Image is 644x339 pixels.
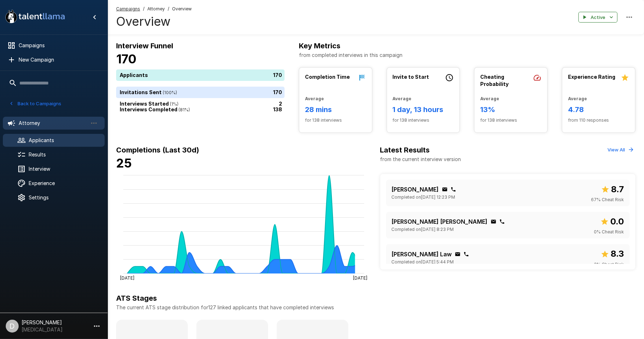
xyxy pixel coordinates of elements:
div: Click to copy [450,187,456,192]
p: 138 [273,106,282,113]
b: Average [393,96,412,101]
b: Key Metrics [299,42,340,50]
h6: 4.78 [568,104,629,115]
h6: 13% [480,104,542,115]
tspan: [DATE] [353,275,367,280]
b: 8.7 [611,184,624,194]
h4: Overview [116,14,192,29]
span: / [168,5,169,13]
span: ( 81 %) [177,107,190,112]
b: Average [305,96,324,101]
b: Cheating Probability [480,74,509,87]
p: Interviews Started [120,100,178,108]
span: 0 % Cheat Risk [594,228,624,236]
b: ATS Stages [116,294,157,302]
p: The current ATS stage distribution for 127 linked applicants that have completed interviews [116,304,635,311]
b: Average [480,96,499,101]
span: for 138 interviews [480,117,542,124]
p: from the current interview version [380,156,461,163]
span: ( 1 %) [169,101,178,107]
b: Completion Time [305,74,350,80]
h6: 28 mins [305,104,366,115]
span: Attorney [147,5,165,13]
button: Active [578,12,617,23]
h6: 1 day, 13 hours [393,104,454,115]
b: Experience Rating [568,74,615,80]
b: 8.3 [611,248,624,259]
span: Overall score out of 10 [601,183,624,196]
span: / [143,5,144,13]
p: [PERSON_NAME] [392,185,439,194]
p: 170 [273,89,282,96]
b: Invite to Start [393,74,429,80]
span: from 110 responses [568,117,629,124]
b: 170 [116,52,137,66]
div: Click to copy [463,251,469,257]
p: 2 [279,100,282,108]
b: Latest Results [380,146,430,154]
div: Click to copy [499,219,505,224]
div: Click to copy [455,251,461,257]
span: Completed on [DATE] 12:23 PM [392,194,455,201]
p: [PERSON_NAME] Law [392,250,452,258]
b: Completions (Last 30d) [116,146,199,154]
div: Click to copy [442,187,448,192]
span: for 138 interviews [305,117,366,124]
span: for 138 interviews [393,117,454,124]
tspan: [DATE] [120,275,134,280]
span: 3 % Cheat Risk [594,261,624,268]
p: 170 [273,72,282,79]
button: View All [606,144,635,155]
span: 67 % Cheat Risk [591,196,624,203]
u: Campaigns [116,6,140,11]
b: 25 [116,156,132,170]
p: Interviews Completed [120,106,190,113]
b: Interview Funnel [116,42,173,50]
span: Overview [172,5,192,13]
p: from completed interviews in this campaign [299,52,635,59]
span: Overall score out of 10 [600,215,624,228]
div: Click to copy [491,219,496,224]
span: Completed on [DATE] 8:23 PM [392,226,454,233]
b: Average [568,96,587,101]
p: [PERSON_NAME] [PERSON_NAME] [392,217,488,226]
b: 0.0 [610,216,624,227]
span: Overall score out of 10 [601,247,624,261]
span: Completed on [DATE] 5:44 PM [392,258,454,266]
